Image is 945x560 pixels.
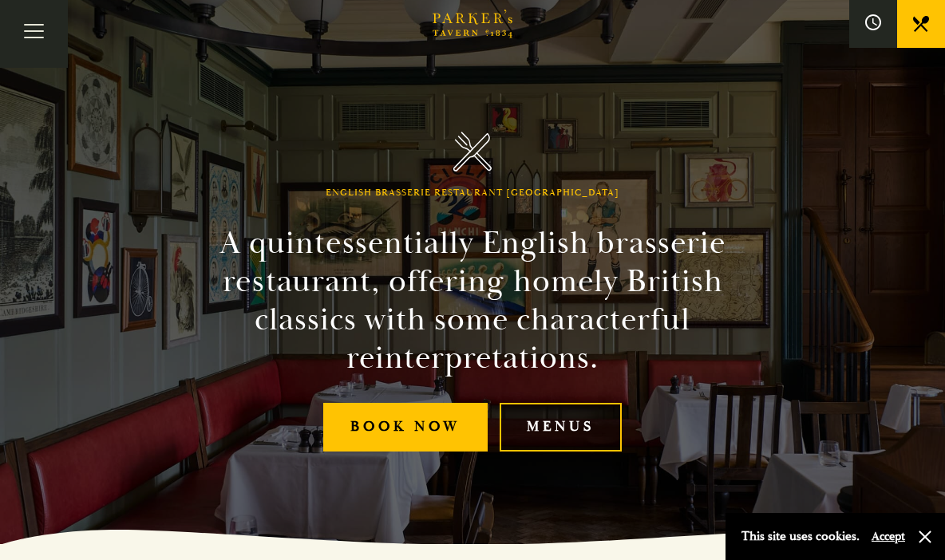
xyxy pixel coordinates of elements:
img: Parker's Tavern Brasserie Cambridge [453,132,492,171]
h1: English Brasserie Restaurant [GEOGRAPHIC_DATA] [326,187,619,199]
a: Book Now [323,403,488,452]
p: This site uses cookies. [741,525,860,548]
button: Close and accept [917,529,933,545]
a: Menus [500,403,622,452]
h2: A quintessentially English brasserie restaurant, offering homely British classics with some chara... [172,224,773,377]
button: Accept [872,529,905,544]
